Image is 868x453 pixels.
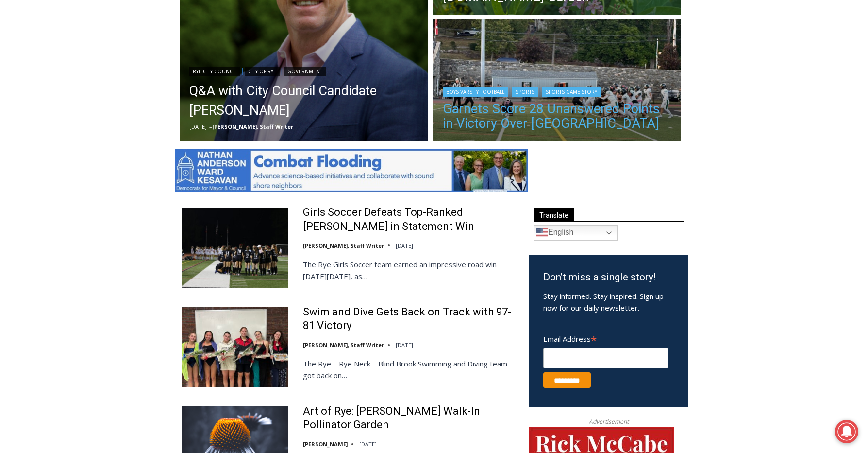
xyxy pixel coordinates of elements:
[579,417,638,426] span: Advertisement
[396,341,413,348] time: [DATE]
[245,0,459,94] div: Apply Now <> summer and RHS senior internships available
[396,242,413,249] time: [DATE]
[303,242,384,249] a: [PERSON_NAME], Staff Writer
[0,97,145,121] a: [PERSON_NAME] Read Sanctuary Fall Fest: [DATE]
[303,305,516,333] a: Swim and Dive Gets Back on Track with 97-81 Victory
[303,358,516,381] p: The Rye – Rye Neck – Blind Brook Swimming and Diving team got back on…
[8,98,129,120] h4: [PERSON_NAME] Read Sanctuary Fall Fest: [DATE]
[303,440,348,448] a: [PERSON_NAME]
[189,65,418,76] div: | |
[543,329,668,347] label: Email Address
[189,67,240,76] a: Rye City Council
[542,87,601,97] a: Sports Game Story
[245,67,280,76] a: City of Rye
[543,270,674,285] h3: Don’t miss a single story!
[443,87,508,97] a: Boys Varsity Football
[443,102,672,131] a: Garnets Score 28 Unanswered Points in Victory Over [GEOGRAPHIC_DATA]
[284,67,326,76] a: Government
[189,123,207,130] time: [DATE]
[114,82,118,92] div: 6
[189,81,418,120] a: Q&A with City Council Candidate [PERSON_NAME]
[182,208,288,287] img: Girls Soccer Defeats Top-Ranked Albertus Magnus in Statement Win
[212,123,293,130] a: [PERSON_NAME], Staff Writer
[543,290,674,314] p: Stay informed. Stay inspired. Sign up now for our daily newsletter.
[303,259,516,282] p: The Rye Girls Soccer team earned an impressive road win [DATE][DATE], as…
[534,208,574,221] span: Translate
[303,404,516,432] a: Art of Rye: [PERSON_NAME] Walk-In Pollinator Garden
[102,29,130,80] div: Live Music
[303,341,384,348] a: [PERSON_NAME], Staff Writer
[534,225,618,241] a: English
[433,19,682,144] img: (PHOTO: Rye Football's Henry Shoemaker (#5) kicks an extra point in his team's 42-13 win vs Yorkt...
[234,94,470,121] a: Intern @ [DOMAIN_NAME]
[109,82,111,92] div: /
[443,85,672,97] div: | |
[254,97,450,119] span: Intern @ [DOMAIN_NAME]
[433,19,682,144] a: Read More Garnets Score 28 Unanswered Points in Victory Over Yorktown
[303,206,516,233] a: Girls Soccer Defeats Top-Ranked [PERSON_NAME] in Statement Win
[536,227,548,239] img: en
[182,307,288,386] img: Swim and Dive Gets Back on Track with 97-81 Victory
[102,82,106,92] div: 4
[359,440,377,448] time: [DATE]
[209,123,212,130] span: –
[512,87,538,97] a: Sports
